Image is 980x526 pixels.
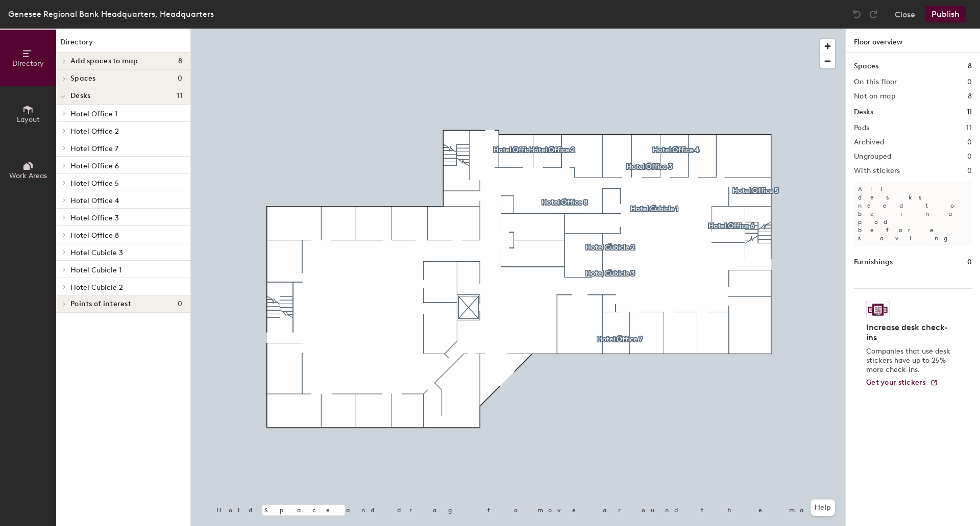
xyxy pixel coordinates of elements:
button: Publish [925,6,966,22]
h1: 11 [967,107,972,118]
button: Close [895,6,915,22]
h2: Pods [854,124,869,132]
h2: 8 [968,92,972,101]
h2: With stickers [854,167,900,175]
h1: Spaces [854,61,878,72]
h1: Directory [56,37,190,53]
h1: Desks [854,107,873,118]
span: Hotel Cubicle 2 [70,283,123,292]
span: 11 [177,92,182,100]
span: Hotel Office 8 [70,231,119,240]
h1: 0 [967,257,972,268]
img: Redo [868,9,878,19]
span: Hotel Office 3 [70,214,119,222]
h2: Ungrouped [854,153,892,161]
span: Desks [70,92,90,100]
span: Hotel Cubicle 1 [70,266,121,274]
span: Spaces [70,74,96,83]
h2: 0 [967,78,972,86]
span: Directory [12,59,44,68]
span: Hotel Office 2 [70,127,119,136]
span: Hotel Office 5 [70,179,119,188]
h1: 8 [968,61,972,72]
span: 0 [178,74,182,83]
div: Genesee Regional Bank Headquarters, Headquarters [8,8,214,20]
span: Hotel Office 4 [70,196,119,205]
h2: Archived [854,138,884,146]
span: Hotel Office 1 [70,110,117,118]
h2: 0 [967,138,972,146]
img: Sticker logo [866,301,890,318]
span: Get your stickers [866,378,926,387]
a: Get your stickers [866,379,938,387]
h2: 11 [966,124,972,132]
h2: On this floor [854,78,897,86]
span: 0 [178,300,182,308]
p: All desks need to be in a pod before saving [854,181,972,246]
button: Help [811,499,835,516]
p: Companies that use desk stickers have up to 25% more check-ins. [866,347,953,374]
span: Hotel Cubicle 3 [70,248,123,257]
span: Layout [17,115,40,124]
span: Add spaces to map [70,57,138,65]
h2: 0 [967,153,972,161]
h1: Floor overview [846,29,980,53]
h2: Not on map [854,92,895,101]
span: Points of interest [70,300,131,308]
h1: Furnishings [854,257,893,268]
span: Work Areas [9,171,47,180]
h4: Increase desk check-ins [866,322,953,343]
span: 8 [178,57,182,65]
h2: 0 [967,167,972,175]
img: Undo [852,9,862,19]
span: Hotel Office 7 [70,144,118,153]
span: Hotel Office 6 [70,162,119,170]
